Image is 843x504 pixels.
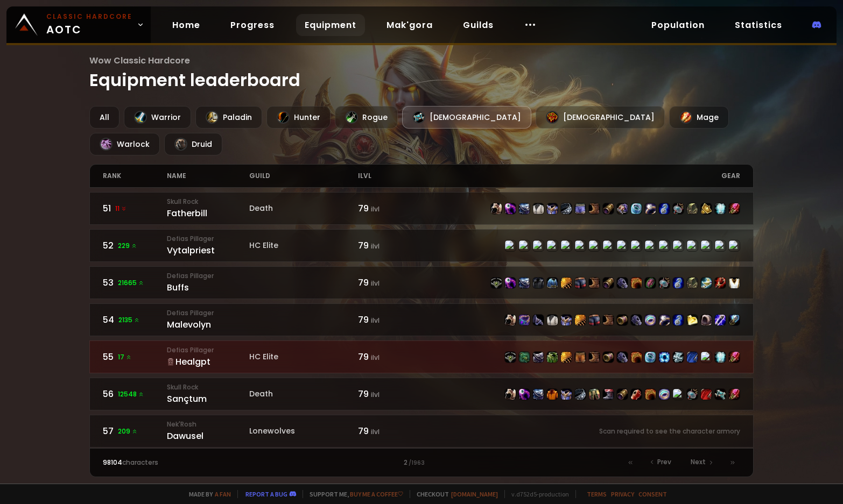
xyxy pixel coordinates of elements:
img: item-19885 [505,278,516,288]
div: gear [421,165,740,187]
span: 11 [115,204,127,214]
img: item-19435 [729,203,740,214]
a: 5612548 Skull RockSançtumDeath79 ilvlitem-16921item-19885item-16924item-10056item-16923item-16925... [89,378,754,410]
div: 79 [358,202,421,215]
img: item-5976 [729,278,740,288]
div: 57 [103,424,166,438]
img: item-22518 [575,315,586,325]
small: Scan required to see the character armory [599,427,740,436]
div: Fatherbill [167,207,250,220]
div: HC Elite [249,240,357,251]
div: 79 [358,276,421,289]
a: Progress [222,14,283,36]
small: Skull Rock [167,197,250,207]
div: Warlock [89,133,160,155]
img: item-21210 [631,352,642,363]
img: item-16923 [547,203,558,214]
div: HC Elite [249,351,357,363]
img: item-22514 [491,278,502,288]
img: item-19382 [645,203,656,214]
img: item-18469 [659,203,670,214]
img: item-21694 [533,352,544,363]
small: Defias Pillager [167,308,250,318]
div: 79 [358,239,421,252]
a: Classic HardcoreAOTC [6,6,151,43]
img: item-19861 [715,278,726,288]
img: item-21620 [645,278,656,288]
img: item-21663 [547,278,558,288]
div: guild [249,165,357,187]
a: Guilds [454,14,502,36]
div: Vytalpriest [167,244,250,257]
span: Next [691,457,706,467]
img: item-16925 [561,203,572,214]
img: item-18469 [673,315,684,325]
img: item-19382 [659,315,670,325]
img: item-21810 [603,389,614,400]
img: item-23036 [519,315,530,325]
small: ilvl [371,353,380,362]
div: rank [103,165,166,187]
img: item-22517 [631,315,642,325]
img: item-22801 [701,278,712,288]
img: item-16921 [505,389,516,400]
div: Death [249,388,357,400]
img: item-21209 [631,278,642,288]
a: a fan [215,490,231,498]
a: Privacy [611,490,634,498]
div: 55 [103,350,166,364]
a: Equipment [296,14,365,36]
img: item-22707 [645,352,656,363]
div: Sançtum [167,392,250,406]
div: 2 [262,458,581,467]
div: Rogue [335,106,398,129]
img: item-16919 [589,352,600,363]
small: ilvl [371,279,380,288]
small: ilvl [371,204,380,214]
a: Home [164,14,209,36]
img: item-11819 [673,352,684,363]
img: item-16919 [603,315,614,325]
div: Paladin [195,106,262,129]
img: item-23028 [631,203,642,214]
img: item-19395 [687,315,698,325]
img: item-16920 [617,203,628,214]
a: Terms [587,490,607,498]
small: Defias Pillager [167,271,250,281]
small: ilvl [371,390,380,399]
div: Malevolyn [167,318,250,331]
span: Wow Classic Hardcore [89,54,754,67]
div: 79 [358,424,421,438]
span: 98104 [103,458,122,467]
img: item-21209 [645,389,656,400]
img: item-22518 [561,352,572,363]
img: item-16925 [575,389,586,400]
img: item-16919 [589,203,600,214]
span: Made by [182,490,231,498]
span: 17 [118,352,132,362]
span: Prev [657,457,671,467]
small: Defias Pillager [167,234,250,244]
div: 51 [103,202,166,215]
span: 21665 [118,278,144,288]
img: item-18510 [687,203,698,214]
img: item-16924 [533,389,544,400]
img: item-10034 [547,315,558,325]
img: item-22518 [561,278,572,288]
a: Consent [638,490,667,498]
img: item-18469 [673,278,684,288]
a: Buy me a coffee [350,490,403,498]
div: Buffs [167,281,250,294]
div: All [89,106,120,129]
img: item-22515 [533,315,544,325]
small: ilvl [371,316,380,325]
div: 79 [358,350,421,364]
img: item-22519 [603,352,614,363]
div: name [167,165,250,187]
a: 5517 Defias PillagerHealgptHC Elite79 ilvlitem-22514item-21507item-21694item-21351item-22518item-... [89,340,754,373]
img: item-21507 [519,352,530,363]
span: 229 [118,241,137,251]
div: 54 [103,313,166,326]
img: item-19885 [519,389,530,400]
img: item-22700 [575,352,586,363]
